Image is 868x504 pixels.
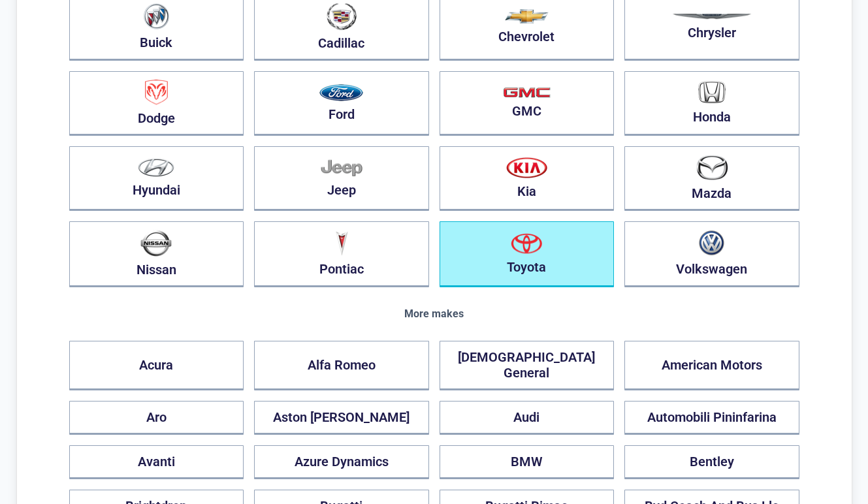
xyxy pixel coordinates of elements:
[69,341,244,390] button: Acura
[440,341,615,390] button: [DEMOGRAPHIC_DATA] General
[254,445,429,479] button: Azure Dynamics
[440,71,615,136] button: GMC
[624,146,799,211] button: Mazda
[69,221,244,287] button: Nissan
[254,221,429,287] button: Pontiac
[624,401,799,435] button: Automobili Pininfarina
[624,71,799,136] button: Honda
[69,71,244,136] button: Dodge
[254,146,429,211] button: Jeep
[440,221,615,287] button: Toyota
[624,445,799,479] button: Bentley
[624,221,799,287] button: Volkswagen
[69,445,244,479] button: Avanti
[440,146,615,211] button: Kia
[440,401,615,435] button: Audi
[69,401,244,435] button: Aro
[624,341,799,390] button: American Motors
[69,308,799,320] div: More makes
[440,445,615,479] button: BMW
[254,341,429,390] button: Alfa Romeo
[69,146,244,211] button: Hyundai
[254,71,429,136] button: Ford
[254,401,429,435] button: Aston [PERSON_NAME]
